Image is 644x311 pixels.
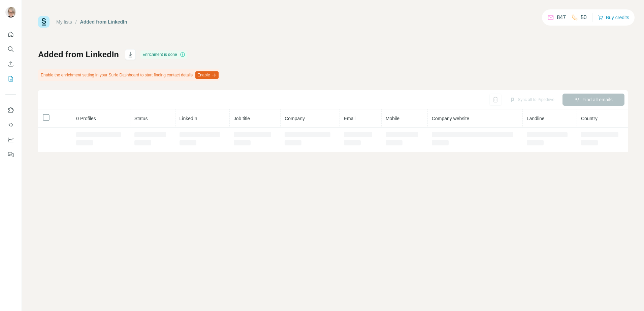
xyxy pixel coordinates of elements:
[527,116,545,121] span: Landline
[581,116,598,121] span: Country
[5,104,16,116] button: Use Surfe on LinkedIn
[5,134,16,146] button: Dashboard
[5,28,16,40] button: Quick start
[76,116,96,121] span: 0 Profiles
[5,119,16,131] button: Use Surfe API
[581,13,587,22] p: 50
[557,13,566,22] p: 847
[5,58,16,70] button: Enrich CSV
[5,43,16,55] button: Search
[386,116,399,121] span: Mobile
[38,69,220,81] div: Enable the enrichment setting in your Surfe Dashboard to start finding contact details
[344,116,356,121] span: Email
[134,116,148,121] span: Status
[234,116,250,121] span: Job title
[180,116,197,121] span: LinkedIn
[80,19,127,25] div: Added from LinkedIn
[598,13,629,22] button: Buy credits
[285,116,305,121] span: Company
[432,116,469,121] span: Company website
[5,7,16,18] img: Avatar
[75,19,77,25] li: /
[5,148,16,161] button: Feedback
[195,71,219,79] button: Enable
[38,49,119,60] h1: Added from LinkedIn
[38,16,50,28] img: Surfe Logo
[56,19,72,25] a: My lists
[5,73,16,85] button: My lists
[140,50,187,59] div: Enrichment is done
